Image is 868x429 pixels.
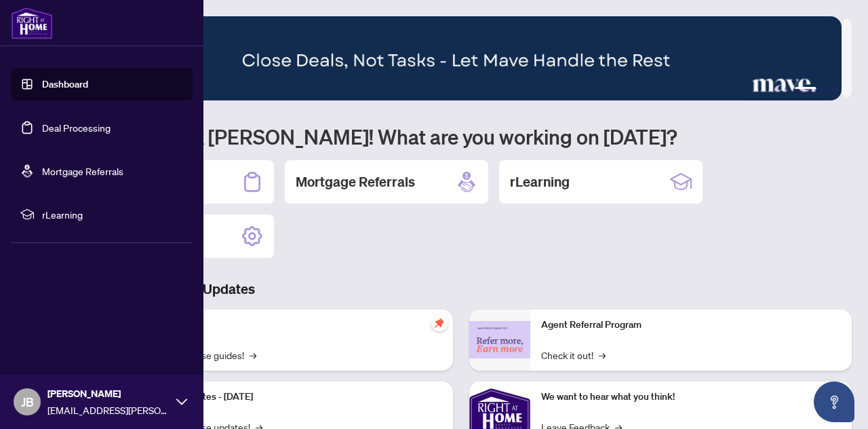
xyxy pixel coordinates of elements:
h2: Mortgage Referrals [296,172,415,191]
button: 1 [773,87,778,92]
span: rLearning [42,207,183,222]
button: 3 [795,87,816,92]
button: 4 [822,87,827,92]
a: Deal Processing [42,122,111,134]
a: Mortgage Referrals [42,165,123,177]
a: Check it out!→ [541,348,606,362]
span: JB [21,392,34,411]
span: → [599,348,606,362]
img: logo [11,7,53,39]
p: We want to hear what you think! [541,390,841,405]
h2: rLearning [510,172,570,191]
img: Slide 2 [71,16,842,100]
h1: Welcome back [PERSON_NAME]! What are you working on [DATE]? [71,124,852,149]
span: pushpin [431,315,448,331]
a: Dashboard [42,78,88,90]
p: Self-Help [142,318,442,333]
img: Agent Referral Program [469,321,530,358]
p: Agent Referral Program [541,318,841,333]
h3: Brokerage & Industry Updates [71,280,852,299]
button: Open asap [814,381,854,422]
p: Platform Updates - [DATE] [142,390,442,405]
button: 2 [784,87,789,92]
span: [EMAIL_ADDRESS][PERSON_NAME][DOMAIN_NAME] [47,403,170,417]
span: → [250,348,256,362]
button: 5 [833,87,838,92]
span: [PERSON_NAME] [47,386,170,401]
